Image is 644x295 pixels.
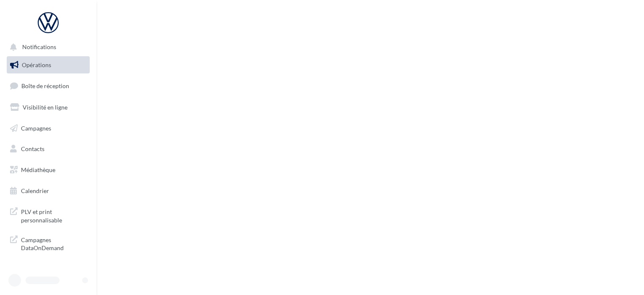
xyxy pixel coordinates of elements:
span: Médiathèque [21,166,55,173]
a: Campagnes DataOnDemand [5,231,91,256]
a: PLV et print personnalisable [5,203,91,227]
span: Contacts [21,145,44,152]
span: PLV et print personnalisable [21,206,86,224]
span: Opérations [22,61,51,68]
a: Calendrier [5,182,91,200]
a: Opérations [5,56,91,74]
span: Campagnes DataOnDemand [21,234,86,252]
span: Notifications [22,44,56,51]
span: Calendrier [21,187,49,194]
span: Visibilité en ligne [23,104,68,111]
a: Boîte de réception [5,77,91,95]
a: Visibilité en ligne [5,99,91,116]
a: Contacts [5,140,91,158]
a: Médiathèque [5,161,91,179]
span: Campagnes [21,124,51,131]
a: Campagnes [5,120,91,137]
span: Boîte de réception [21,82,69,89]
